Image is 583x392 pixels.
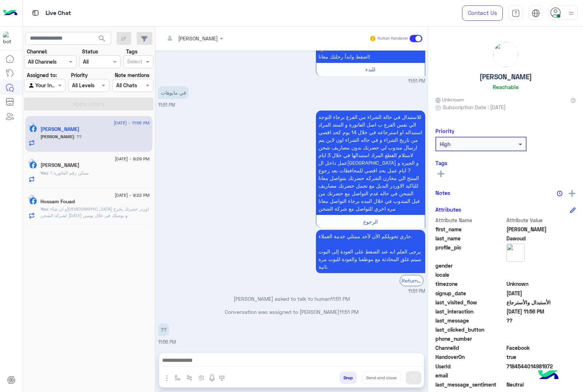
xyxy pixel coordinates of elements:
img: Trigger scenario [187,375,192,381]
img: tab [31,8,40,17]
span: Attribute Value [506,216,576,224]
span: 0 [506,381,576,388]
span: 11:51 PM [330,296,350,302]
span: Subscription Date : [DATE] [443,103,506,111]
span: last_visited_flow [435,299,505,306]
img: profile [567,9,576,18]
h6: Attributes [435,206,461,213]
span: You [40,206,48,212]
p: [PERSON_NAME] asked to talk to human [158,295,425,303]
span: gender [435,262,505,269]
label: Note mentions [115,71,149,79]
h5: Mohamed Dawoud [40,126,79,132]
span: 11:51 PM [408,78,425,85]
span: last_clicked_button [435,326,505,333]
img: add [569,190,575,197]
span: UserId [435,363,505,370]
span: search [98,34,106,43]
span: Mohamed [506,225,576,233]
div: Return to Bot [400,275,423,286]
img: Facebook [30,161,37,169]
span: null [506,335,576,343]
p: 4/9/2025, 11:51 PM [316,230,425,273]
img: notes [557,191,563,196]
img: picture [28,195,35,201]
button: search [93,32,111,48]
img: tab [532,9,540,17]
h5: [PERSON_NAME] [480,73,532,81]
span: first_name [435,225,505,233]
span: الأستبدال والأسترجاع [506,299,576,306]
span: 0 [506,344,576,352]
p: 4/9/2025, 11:51 PM [158,86,189,99]
img: select flow [175,375,180,381]
span: locale [435,271,505,279]
img: Facebook [30,125,37,132]
span: 11:56 PM [158,339,176,345]
img: create order [199,375,204,381]
span: null [506,326,576,333]
button: Apply Filters [24,97,153,111]
img: picture [506,244,525,262]
span: 2025-09-04T20:51:28.745Z [506,289,576,297]
span: الرجوع [363,219,378,225]
label: Priority [71,71,88,79]
img: hulul-logo.png [536,363,561,388]
span: profile_pic [435,244,505,260]
span: 7184544014981972 [506,363,576,370]
p: 4/9/2025, 11:56 PM [158,323,169,336]
span: You [40,170,48,176]
label: Status [82,48,98,55]
span: signup_date [435,289,505,297]
button: select flow [172,372,184,384]
span: true [506,353,576,361]
span: Dawoud [506,235,576,242]
img: make a call [219,375,225,381]
span: last_name [435,235,505,242]
h6: Notes [435,189,450,196]
span: last_message [435,317,505,324]
button: Send and close [362,372,400,384]
small: Human Handover [377,36,408,41]
img: tab [512,9,520,17]
span: و ان شاءالله اوردر حضرتك يخرج لشركه الشحن السبت و يوصلك فى خلال يومين [40,206,149,218]
h6: Reachable [493,84,519,90]
span: null [506,271,576,279]
img: send attachment [163,374,171,383]
img: picture [28,123,35,129]
span: [DATE] - 11:56 PM [114,120,149,126]
span: 11:51 PM [408,288,425,295]
p: Live Chat [46,8,71,18]
img: send message [410,374,417,381]
h5: Ezzat Makawy [40,162,79,168]
span: Attribute Name [435,216,505,224]
span: [DATE] - 9:22 PM [115,192,149,199]
img: picture [493,42,518,67]
p: 4/9/2025, 11:51 PM [316,111,425,215]
h6: Priority [435,128,454,134]
h5: Hossam Fouad [40,199,75,205]
span: last_interaction [435,308,505,315]
span: null [506,372,576,379]
span: للبدء [365,66,375,72]
img: Logo [3,5,17,21]
label: Tags [126,48,137,55]
div: Select [126,57,142,67]
label: Assigned to: [27,71,57,79]
span: [DATE] - 9:29 PM [115,156,149,162]
span: null [506,262,576,269]
button: Trigger scenario [184,372,196,384]
span: last_message_sentiment [435,381,505,388]
span: HandoverOn [435,353,505,361]
span: 11:51 PM [158,102,175,108]
span: Unknown [435,96,464,103]
span: 2025-09-04T20:56:41.01Z [506,308,576,315]
button: create order [196,372,208,384]
a: Contact Us [462,5,503,21]
h6: Tags [435,160,576,166]
label: Channel: [27,48,47,55]
img: Facebook [30,197,37,205]
button: Drop [340,372,357,384]
span: email [435,372,505,379]
span: 11:51 PM [339,309,359,315]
